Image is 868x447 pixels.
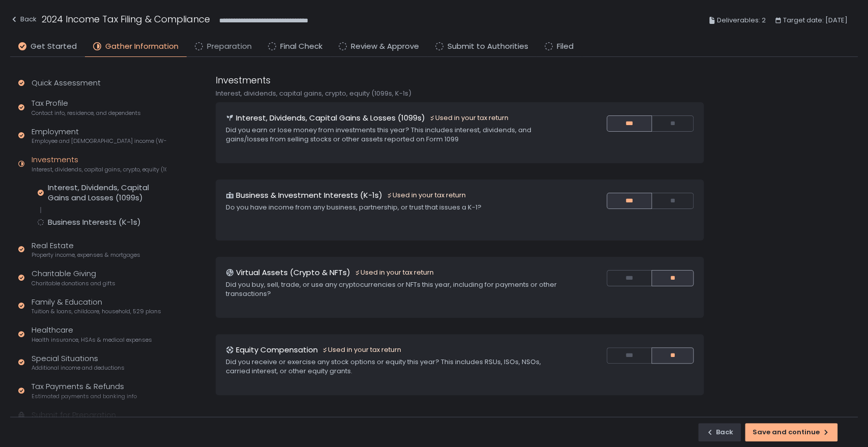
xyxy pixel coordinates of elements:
span: Final Check [280,41,322,52]
div: Real Estate [32,240,140,259]
div: Did you buy, sell, trade, or use any cryptocurrencies or NFTs this year, including for payments o... [226,280,566,299]
div: Did you receive or exercise any stock options or equity this year? This includes RSUs, ISOs, NSOs... [226,357,566,376]
h1: 2024 Income Tax Filing & Compliance [42,12,210,26]
span: Review & Approve [351,41,419,52]
button: Back [10,12,37,29]
button: Save and continue [745,423,837,441]
div: Quick Assessment [32,77,101,89]
span: Contact info, residence, and dependents [32,109,141,117]
div: Charitable Giving [32,268,115,287]
div: Used in your tax return [322,345,401,354]
div: Business Interests (K-1s) [48,217,141,227]
h1: Equity Compensation [236,344,318,356]
span: Tuition & loans, childcare, household, 529 plans [32,308,161,315]
span: Submit to Authorities [447,41,528,52]
div: Special Situations [32,353,125,372]
h1: Business & Investment Interests (K-1s) [236,190,382,201]
h1: Virtual Assets (Crypto & NFTs) [236,267,350,279]
span: Health insurance, HSAs & medical expenses [32,336,152,344]
div: Used in your tax return [429,113,508,123]
div: Interest, Dividends, Capital Gains and Losses (1099s) [48,183,166,203]
div: Healthcare [32,324,152,344]
h1: Interest, Dividends, Capital Gains & Losses (1099s) [236,112,425,124]
span: Filed [557,41,574,52]
div: Do you have income from any business, partnership, or trust that issues a K-1? [226,203,566,212]
span: Get Started [31,41,77,52]
span: Preparation [207,41,252,52]
div: Family & Education [32,296,161,316]
div: Back [10,13,37,25]
span: Deliverables: 2 [717,14,766,26]
span: Employee and [DEMOGRAPHIC_DATA] income (W-2s) [32,137,166,145]
div: Back [706,428,733,437]
h1: Investments [216,73,271,87]
div: Submit for Preparation [32,409,116,421]
span: Gather Information [105,41,178,52]
div: Used in your tax return [354,268,434,277]
button: Back [698,423,741,441]
span: Target date: [DATE] [783,14,848,26]
div: Investments [32,154,166,173]
span: Interest, dividends, capital gains, crypto, equity (1099s, K-1s) [32,166,166,173]
span: Estimated payments and banking info [32,393,137,400]
div: Interest, dividends, capital gains, crypto, equity (1099s, K-1s) [216,89,704,98]
span: Charitable donations and gifts [32,280,115,287]
span: Property income, expenses & mortgages [32,251,140,259]
div: Tax Profile [32,98,141,117]
div: Tax Payments & Refunds [32,381,137,400]
div: Used in your tax return [386,191,466,200]
div: Did you earn or lose money from investments this year? This includes interest, dividends, and gai... [226,126,566,144]
div: Employment [32,126,166,145]
span: Additional income and deductions [32,364,125,372]
div: Save and continue [753,428,830,437]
